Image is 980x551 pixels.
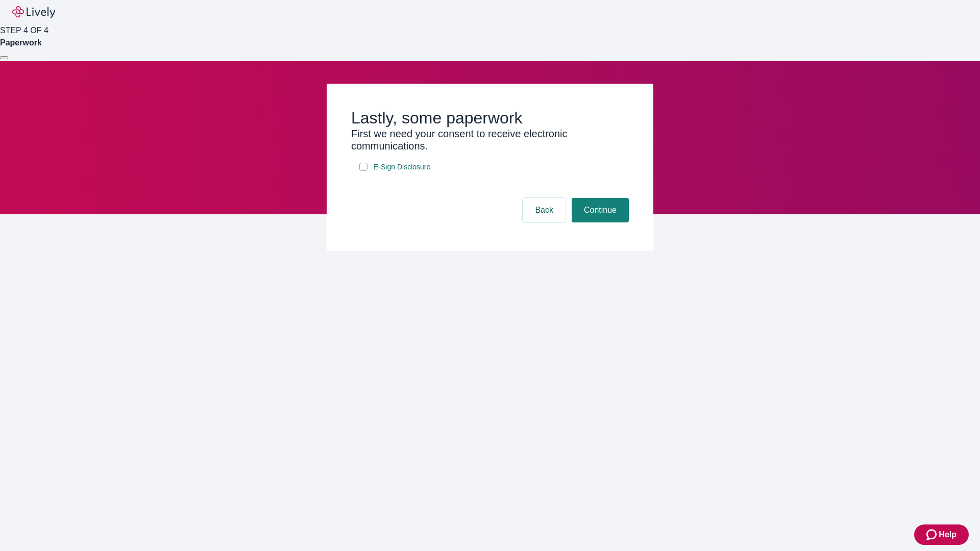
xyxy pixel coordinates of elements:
span: Help [939,529,957,541]
svg: Zendesk support icon [926,529,939,541]
h2: Lastly, some paperwork [351,108,629,128]
button: Continue [572,198,629,222]
button: Zendesk support iconHelp [914,524,969,545]
a: e-sign disclosure document [372,161,432,173]
span: E-Sign Disclosure [374,162,430,172]
img: Lively [12,6,55,18]
button: Back [523,198,566,222]
h3: First we need your consent to receive electronic communications. [351,128,629,152]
